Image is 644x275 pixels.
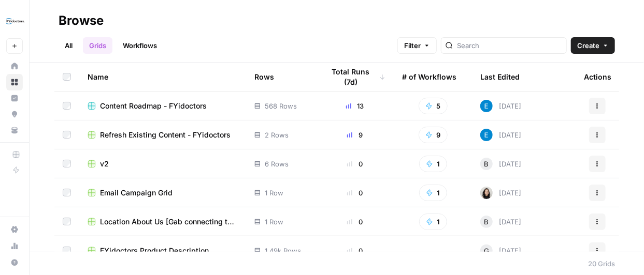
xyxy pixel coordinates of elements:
[480,129,521,141] div: [DATE]
[88,188,238,198] a: Email Campaign Grid
[265,217,283,227] span: 1 Row
[480,100,521,112] div: [DATE]
[59,12,104,29] div: Browse
[30,60,38,68] img: tab_domain_overview_orange.svg
[324,188,385,198] div: 0
[577,40,599,51] span: Create
[6,122,23,139] a: Your Data
[324,159,385,169] div: 0
[419,156,447,172] button: 1
[419,127,448,143] button: 9
[265,130,289,140] span: 2 Rows
[27,27,114,35] div: Domain: [DOMAIN_NAME]
[100,246,209,256] span: FYidoctors Product Description
[480,245,521,257] div: [DATE]
[419,185,447,201] button: 1
[88,101,238,111] a: Content Roadmap - FYidoctors
[480,63,520,91] div: Last Edited
[419,98,448,114] button: 5
[105,60,113,68] img: tab_keywords_by_traffic_grey.svg
[480,187,521,199] div: [DATE]
[254,63,274,91] div: Rows
[571,37,615,54] button: Create
[6,58,23,74] a: Home
[117,37,163,54] a: Workflows
[100,159,109,169] span: v2
[6,106,23,123] a: Opportunities
[484,217,489,227] span: B
[265,159,289,169] span: 6 Rows
[88,130,238,140] a: Refresh Existing Content - FYidoctors
[83,37,112,54] a: Grids
[100,217,238,227] span: Location About Us [Gab connecting to Shopify]
[100,101,207,111] span: Content Roadmap - FYidoctors
[480,129,493,141] img: lntvtk5df957tx83savlbk37mrre
[6,8,23,34] button: Workspace: FYidoctors
[100,188,173,198] span: Email Campaign Grid
[41,61,93,68] div: Domain Overview
[6,221,23,238] a: Settings
[480,187,493,199] img: t5ef5oef8zpw1w4g2xghobes91mw
[484,159,489,169] span: B
[484,246,489,256] span: G
[88,246,238,256] a: FYidoctors Product Description
[480,100,493,112] img: lntvtk5df957tx83savlbk37mrre
[265,101,297,111] span: 568 Rows
[265,246,301,256] span: 1.49k Rows
[480,216,521,228] div: [DATE]
[402,63,456,91] div: # of Workflows
[6,74,23,90] a: Browse
[324,130,385,140] div: 9
[324,217,385,227] div: 0
[6,254,23,271] button: Help + Support
[419,213,447,230] button: 1
[17,27,25,35] img: website_grey.svg
[6,12,25,30] img: FYidoctors Logo
[88,217,238,227] a: Location About Us [Gab connecting to Shopify]
[17,17,25,25] img: logo_orange.svg
[6,90,23,106] a: Insights
[588,258,615,269] div: 20 Grids
[116,61,171,68] div: Keywords by Traffic
[88,159,238,169] a: v2
[457,40,562,51] input: Search
[584,63,611,91] div: Actions
[100,130,231,140] span: Refresh Existing Content - FYidoctors
[324,101,385,111] div: 13
[265,188,283,198] span: 1 Row
[6,238,23,254] a: Usage
[59,37,79,54] a: All
[88,63,238,91] div: Name
[404,40,421,51] span: Filter
[29,17,51,25] div: v 4.0.25
[324,246,385,256] div: 0
[397,37,437,54] button: Filter
[324,63,385,91] div: Total Runs (7d)
[480,158,521,170] div: [DATE]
